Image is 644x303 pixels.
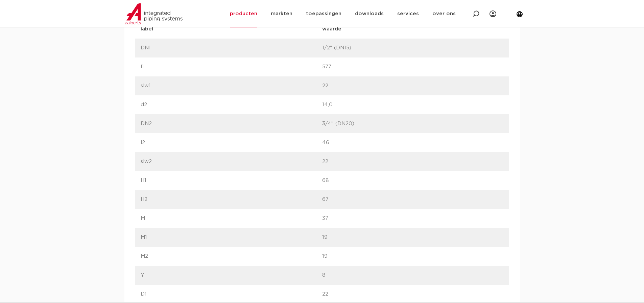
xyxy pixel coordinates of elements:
p: H1 [141,177,322,185]
p: slw2 [141,158,322,166]
p: l1 [141,63,322,71]
p: slw1 [141,82,322,90]
p: 14,0 [322,101,504,109]
p: d2 [141,101,322,109]
p: 22 [322,290,504,298]
p: l2 [141,139,322,147]
p: M1 [141,233,322,241]
p: waarde [322,25,504,33]
p: 22 [322,158,504,166]
p: Y [141,271,322,279]
p: 577 [322,63,504,71]
p: M2 [141,252,322,260]
p: 19 [322,252,504,260]
p: 68 [322,177,504,185]
p: 8 [322,271,504,279]
p: DN1 [141,44,322,52]
p: H2 [141,195,322,204]
p: 3/4" (DN20) [322,120,504,128]
p: 46 [322,139,504,147]
p: M [141,214,322,223]
p: label [141,25,322,33]
p: D1 [141,290,322,298]
p: 22 [322,82,504,90]
p: 1/2" (DN15) [322,44,504,52]
p: DN2 [141,120,322,128]
p: 19 [322,233,504,241]
p: 37 [322,214,504,223]
p: 67 [322,195,504,204]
